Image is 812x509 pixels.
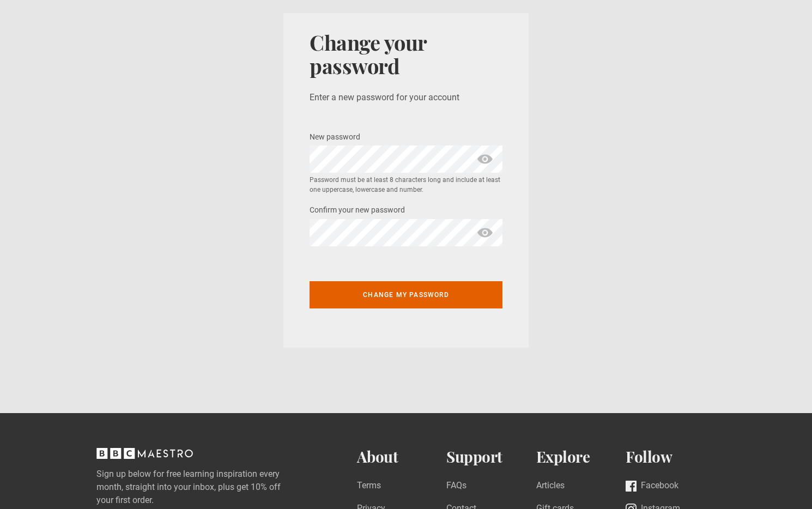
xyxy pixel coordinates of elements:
[626,448,716,466] h2: Follow
[310,91,502,104] p: Enter a new password for your account
[536,448,626,466] h2: Explore
[446,479,466,494] a: FAQs
[310,131,360,144] label: New password
[536,479,565,494] a: Articles
[476,219,494,246] span: show password
[310,31,502,78] h1: Change your password
[357,479,381,494] a: Terms
[310,281,502,308] button: Change my password
[357,448,447,466] h2: About
[96,452,193,462] a: BBC Maestro, back to top
[96,468,313,507] label: Sign up below for free learning inspiration every month, straight into your inbox, plus get 10% o...
[626,479,678,494] a: Facebook
[310,204,405,217] label: Confirm your new password
[96,448,193,459] svg: BBC Maestro, back to top
[476,146,494,173] span: show password
[310,175,502,195] small: Password must be at least 8 characters long and include at least one uppercase, lowercase and num...
[446,448,536,466] h2: Support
